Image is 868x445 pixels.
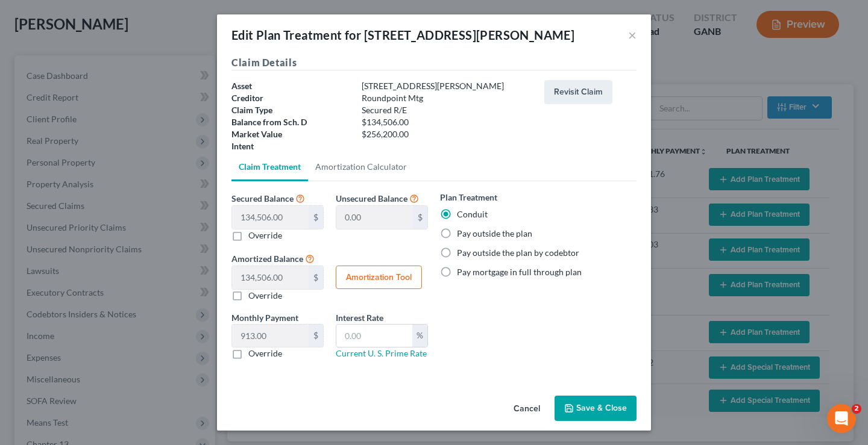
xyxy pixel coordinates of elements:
[231,193,294,204] span: Secured Balance
[457,208,488,220] label: Conduit
[827,404,856,433] iframe: Intercom live chat
[544,80,612,104] button: Revisit Claim
[225,128,356,140] div: Market Value
[457,266,582,278] label: Pay mortgage in full through plan
[336,206,413,229] input: 0.00
[231,311,298,324] label: Monthly Payment
[308,152,414,181] a: Amortization Calculator
[225,140,356,152] div: Intent
[336,193,407,204] span: Unsecured Balance
[231,26,574,43] div: Edit Plan Treatment for [STREET_ADDRESS][PERSON_NAME]
[309,206,323,229] div: $
[336,348,427,358] a: Current U. S. Prime Rate
[232,266,309,289] input: 0.00
[225,116,356,128] div: Balance from Sch. D
[336,311,383,324] label: Interest Rate
[248,229,282,241] label: Override
[309,266,323,289] div: $
[356,128,538,140] div: $256,200.00
[413,206,427,229] div: $
[309,325,323,347] div: $
[225,104,356,116] div: Claim Type
[336,325,412,347] input: 0.00
[457,247,579,259] label: Pay outside the plan by codebtor
[356,80,538,92] div: [STREET_ADDRESS][PERSON_NAME]
[356,116,538,128] div: $134,506.00
[440,191,497,204] label: Plan Treatment
[231,254,303,264] span: Amortized Balance
[231,55,637,70] h5: Claim Details
[336,266,422,290] button: Amortization Tool
[232,325,309,347] input: 0.00
[504,397,550,421] button: Cancel
[225,80,356,92] div: Asset
[231,152,308,181] a: Claim Treatment
[225,92,356,104] div: Creditor
[628,28,637,42] button: ×
[248,347,282,359] label: Override
[457,228,532,240] label: Pay outside the plan
[232,206,309,229] input: 0.00
[555,396,637,421] button: Save & Close
[356,104,538,116] div: Secured R/E
[412,325,427,347] div: %
[356,92,538,104] div: Roundpoint Mtg
[248,290,282,302] label: Override
[852,404,861,414] span: 2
